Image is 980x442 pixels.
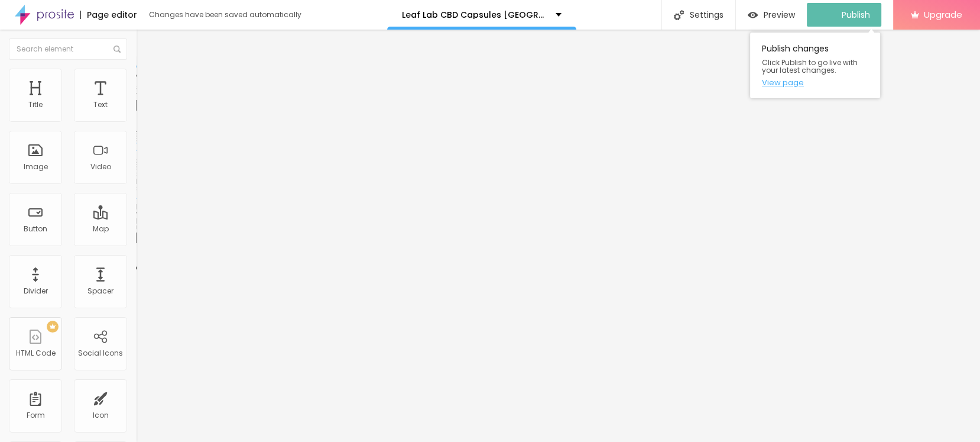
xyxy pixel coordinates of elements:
[90,163,111,171] div: Video
[764,10,795,20] span: Preview
[78,349,123,357] div: Social Icons
[27,411,45,420] div: Form
[24,163,48,171] div: Image
[842,10,870,20] span: Publish
[807,3,881,27] button: Publish
[402,11,547,19] p: Leaf Lab CBD Capsules [GEOGRAPHIC_DATA]
[136,30,980,442] iframe: To enrich screen reader interactions, please activate Accessibility in Grammarly extension settings
[748,10,758,20] img: view-1.svg
[762,59,868,74] span: Click Publish to go live with your latest changes.
[16,349,56,357] div: HTML Code
[113,46,121,53] img: Icone
[762,79,868,86] a: View page
[750,33,880,98] div: Publish changes
[80,11,137,19] div: Page editor
[24,225,47,233] div: Button
[93,225,109,233] div: Map
[87,287,113,295] div: Spacer
[24,287,48,295] div: Divider
[93,101,108,109] div: Text
[674,10,684,20] img: Icone
[149,11,301,18] div: Changes have been saved automatically
[924,9,962,20] span: Upgrade
[9,38,127,60] input: Search element
[28,101,43,109] div: Title
[736,3,807,27] button: Preview
[93,411,109,420] div: Icon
